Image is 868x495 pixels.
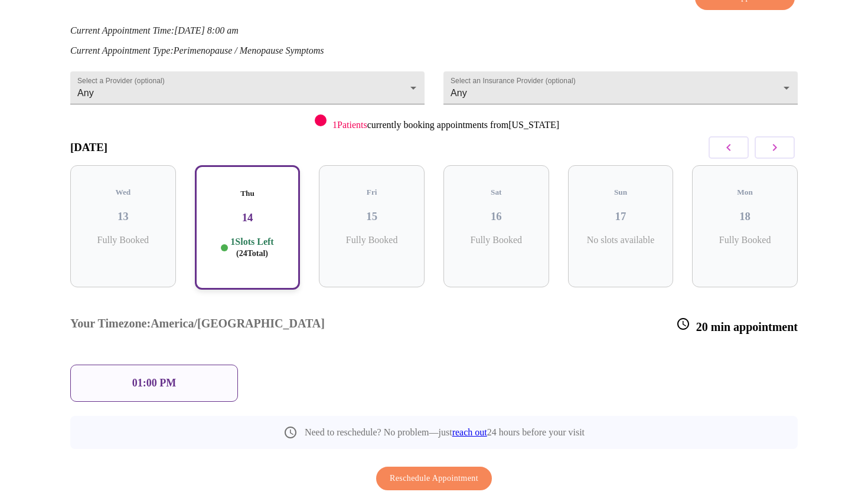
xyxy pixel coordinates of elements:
[328,188,415,197] h5: Fri
[80,188,167,197] h5: Wed
[305,427,585,438] p: Need to reschedule? No problem—just 24 hours before your visit
[132,377,176,389] p: 01:00 PM
[205,211,290,224] h3: 14
[230,236,273,259] p: 1 Slots Left
[453,210,540,223] h3: 16
[70,25,239,35] em: Current Appointment Time: [DATE] 8:00 am
[332,120,559,130] p: currently booking appointments from [US_STATE]
[676,317,798,334] h3: 20 min appointment
[701,188,788,197] h5: Mon
[332,120,367,130] span: 1 Patients
[376,467,492,491] button: Reschedule Appointment
[205,189,290,198] h5: Thu
[328,210,415,223] h3: 15
[390,471,478,486] span: Reschedule Appointment
[453,188,540,197] h5: Sat
[701,235,788,245] p: Fully Booked
[236,249,268,258] span: ( 24 Total)
[70,141,107,154] h3: [DATE]
[577,235,664,245] p: No slots available
[443,71,798,104] div: Any
[80,235,167,245] p: Fully Booked
[70,317,325,334] h3: Your Timezone: America/[GEOGRAPHIC_DATA]
[577,188,664,197] h5: Sun
[452,427,487,437] a: reach out
[80,210,167,223] h3: 13
[453,235,540,245] p: Fully Booked
[70,71,425,104] div: Any
[328,235,415,245] p: Fully Booked
[701,210,788,223] h3: 18
[70,45,324,55] em: Current Appointment Type: Perimenopause / Menopause Symptoms
[577,210,664,223] h3: 17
